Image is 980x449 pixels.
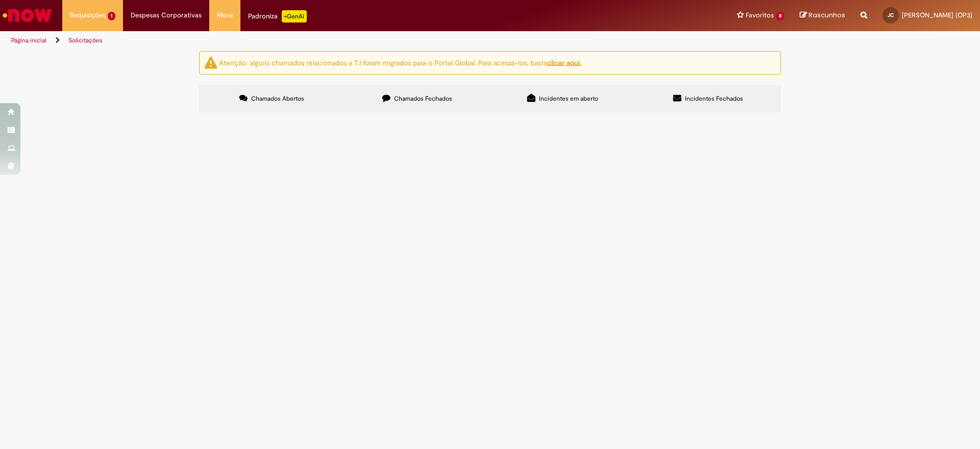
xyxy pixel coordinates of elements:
[108,12,115,20] span: 1
[808,10,845,20] span: Rascunhos
[251,94,304,103] span: Chamados Abertos
[248,10,307,22] div: Padroniza
[685,94,743,103] span: Incidentes Fechados
[219,58,581,67] ng-bind-html: Atenção: alguns chamados relacionados a T.I foram migrados para o Portal Global. Para acessá-los,...
[547,58,581,67] a: clicar aqui.
[800,11,845,20] a: Rascunhos
[902,11,972,19] span: [PERSON_NAME] (OP3)
[282,10,307,22] p: +GenAi
[746,10,774,20] span: Favoritos
[8,31,646,50] ul: Trilhas de página
[1,5,54,26] img: ServiceNow
[11,36,46,44] a: Página inicial
[394,94,452,103] span: Chamados Fechados
[68,36,103,44] a: Solicitações
[217,10,233,20] span: More
[776,12,785,20] span: 8
[888,12,894,18] span: JC
[539,94,598,103] span: Incidentes em aberto
[70,10,106,20] span: Requisições
[131,10,202,20] span: Despesas Corporativas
